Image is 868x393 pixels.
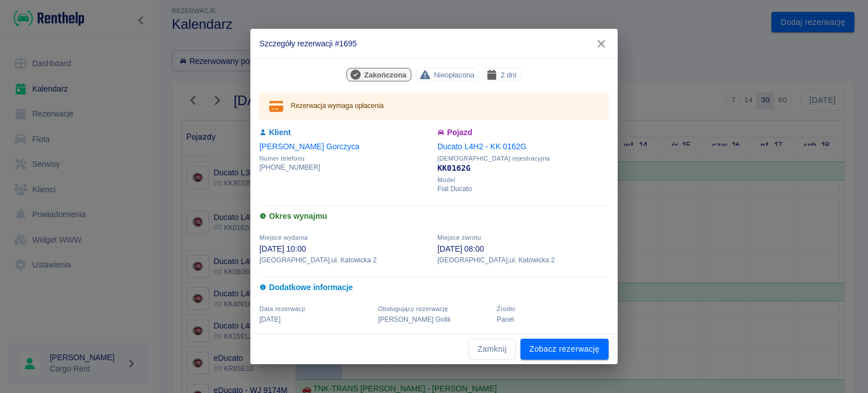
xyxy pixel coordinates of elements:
[259,210,609,222] h6: Okres wynajmu
[378,305,448,312] span: Obsługujący rezerwację
[497,314,609,325] p: Panel
[437,162,609,174] p: KK0162G
[259,234,308,241] span: Miejsce wydania
[259,305,305,312] span: Data rezerwacji
[520,339,609,360] a: Zobacz rezerwację
[437,255,609,265] p: [GEOGRAPHIC_DATA] , ul. Katowicka 2
[259,314,371,325] p: [DATE]
[250,29,618,58] h2: Szczegóły rezerwacji #1695
[437,155,609,162] span: [DEMOGRAPHIC_DATA] rejestracyjna
[468,339,516,360] button: Zamknij
[259,282,609,293] h6: Dodatkowe informacje
[497,305,515,312] span: Żrodło
[496,69,521,81] span: 2 dni
[259,155,431,162] span: Numer telefonu
[437,243,609,255] p: [DATE] 08:00
[360,69,411,81] span: Zakończona
[437,142,527,151] a: Ducato L4H2 - KK 0162G
[437,184,609,194] p: Fiat Ducato
[437,234,481,241] span: Miejsce zwrotu
[437,176,609,184] span: Model
[259,255,431,265] p: [GEOGRAPHIC_DATA] , ul. Katowicka 2
[259,127,431,139] h6: Klient
[429,69,479,81] span: Nieopłacona
[259,162,431,172] p: [PHONE_NUMBER]
[259,142,359,151] a: [PERSON_NAME] Gorczyca
[437,127,609,139] h6: Pojazd
[378,314,490,325] p: [PERSON_NAME] Golik
[259,243,431,255] p: [DATE] 10:00
[291,96,384,116] div: Rezerwacja wymaga opłacenia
